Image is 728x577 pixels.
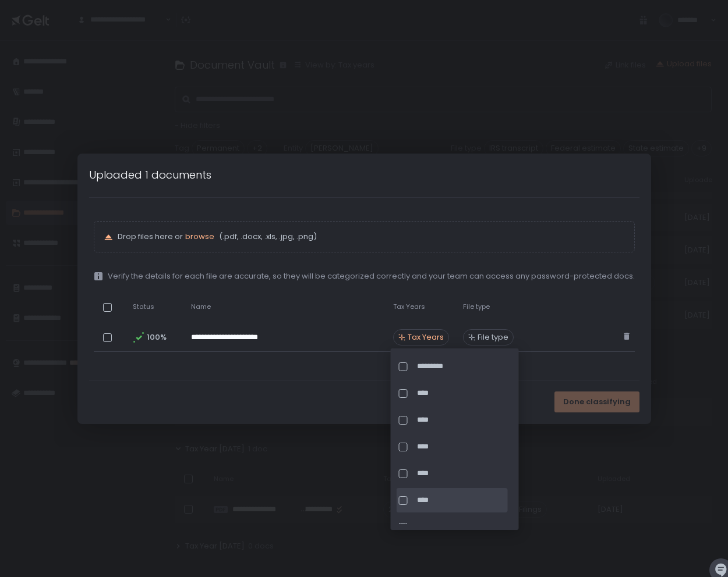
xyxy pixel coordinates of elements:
[118,231,625,242] p: Drop files here or
[393,302,425,311] span: Tax Years
[478,332,508,343] span: File type
[89,167,211,183] h1: Uploaded 1 documents
[147,332,165,343] span: 100%
[463,302,490,311] span: File type
[217,231,317,242] span: (.pdf, .docx, .xls, .jpg, .png)
[185,231,214,242] button: browse
[133,302,154,311] span: Status
[408,332,444,343] span: Tax Years
[185,231,214,242] span: browse
[528,302,560,311] span: Password
[108,271,635,282] span: Verify the details for each file are accurate, so they will be categorized correctly and your tea...
[191,302,211,311] span: Name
